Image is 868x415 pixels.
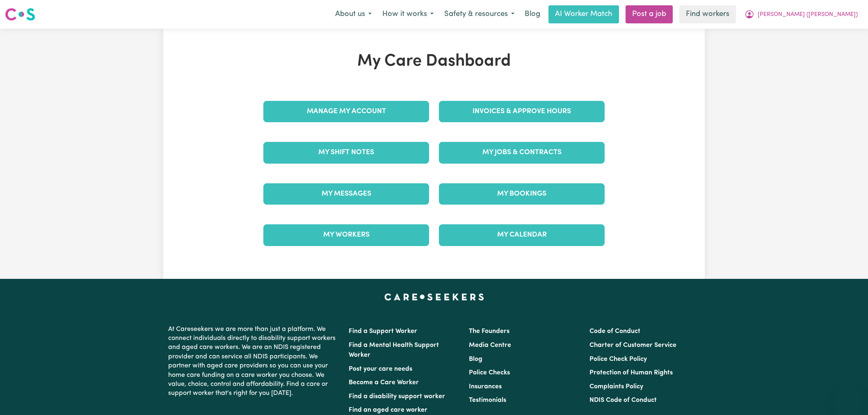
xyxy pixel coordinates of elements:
a: Find a disability support worker [349,393,445,400]
a: My Shift Notes [263,142,429,163]
a: Find a Support Worker [349,328,417,335]
a: Police Check Policy [589,356,647,363]
a: AI Worker Match [548,5,619,23]
a: Careseekers home page [384,294,484,300]
img: Careseekers logo [5,7,35,22]
a: Careseekers logo [5,5,35,24]
button: My Account [739,6,863,23]
a: My Messages [263,183,429,205]
a: Blog [469,356,482,363]
a: Police Checks [469,369,510,376]
a: Manage My Account [263,101,429,122]
button: Safety & resources [439,6,520,23]
span: [PERSON_NAME] ([PERSON_NAME]) [758,10,858,19]
a: My Calendar [439,224,605,246]
h1: My Care Dashboard [258,52,610,71]
a: My Jobs & Contracts [439,142,605,163]
p: At Careseekers we are more than just a platform. We connect individuals directly to disability su... [168,322,339,401]
button: About us [330,6,377,23]
a: The Founders [469,328,509,335]
a: NDIS Code of Conduct [589,397,657,404]
a: Post a job [626,5,673,23]
a: Insurances [469,383,502,390]
a: My Workers [263,224,429,246]
a: Media Centre [469,342,511,349]
a: Blog [520,5,545,23]
a: Testimonials [469,397,506,404]
a: Protection of Human Rights [589,369,673,376]
a: Post your care needs [349,366,412,372]
a: Code of Conduct [589,328,640,335]
iframe: Button to launch messaging window [835,382,861,408]
a: Find a Mental Health Support Worker [349,342,439,358]
button: How it works [377,6,439,23]
a: Find an aged care worker [349,407,427,413]
a: My Bookings [439,183,605,205]
a: Become a Care Worker [349,379,419,386]
a: Invoices & Approve Hours [439,101,605,122]
a: Charter of Customer Service [589,342,676,349]
a: Complaints Policy [589,383,643,390]
a: Find workers [679,5,736,23]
